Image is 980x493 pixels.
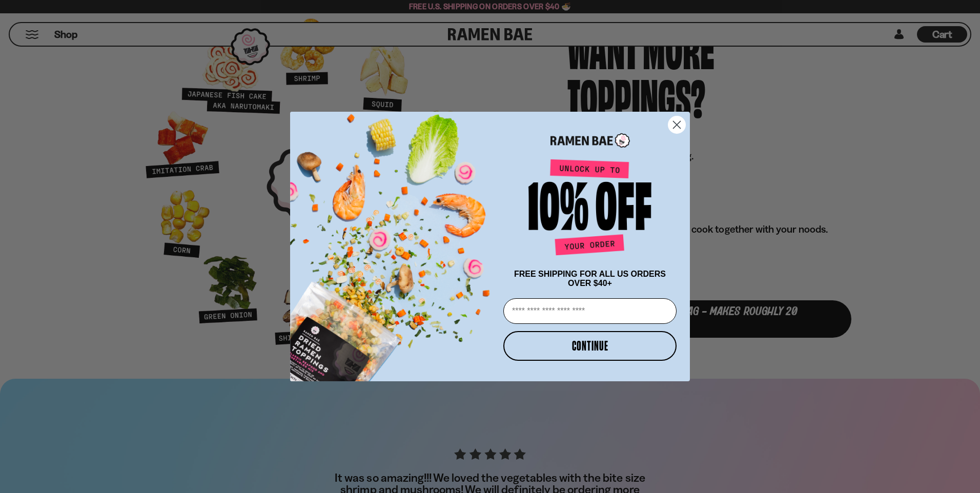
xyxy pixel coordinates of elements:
img: Ramen Bae Logo [550,132,630,149]
button: CONTINUE [503,331,677,361]
img: ce7035ce-2e49-461c-ae4b-8ade7372f32c.png [290,102,499,381]
button: Close dialog [668,116,686,134]
span: FREE SHIPPING FOR ALL US ORDERS OVER $40+ [514,270,666,287]
img: Unlock up to 10% off [526,159,654,259]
